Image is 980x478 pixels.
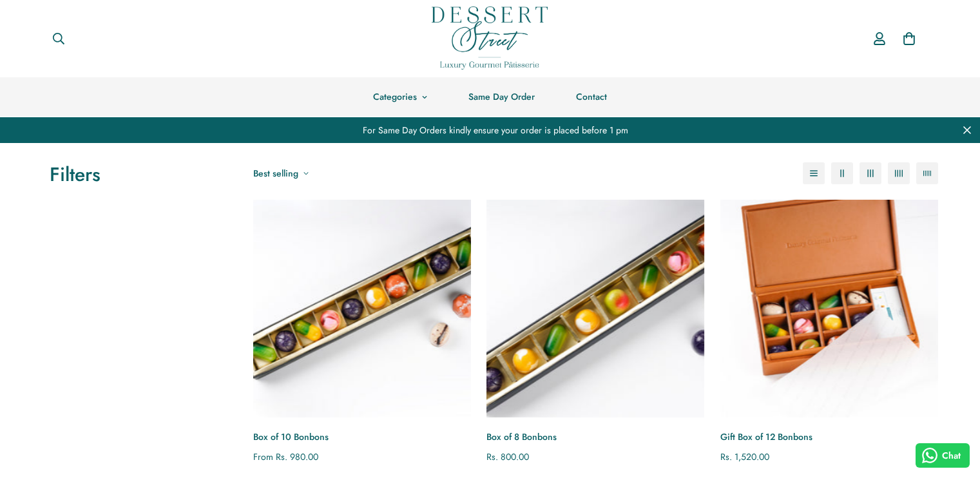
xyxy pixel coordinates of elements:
img: Dessert Street [432,6,548,70]
a: Gift Box of 12 Bonbons [720,430,938,444]
a: Box of 8 Bonbons [486,200,704,417]
a: Same Day Order [448,77,555,117]
button: Search [42,24,75,53]
button: 2-column [831,162,853,184]
a: Gift Box of 12 Bonbons [720,200,938,417]
a: Box of 8 Bonbons [486,430,704,444]
span: Rs. 800.00 [486,450,529,463]
span: Chat [942,449,961,463]
a: Account [865,20,894,57]
div: For Same Day Orders kindly ensure your order is placed before 1 pm [10,117,970,143]
a: Box of 10 Bonbons [253,430,471,444]
a: Contact [555,77,628,117]
a: Categories [352,77,448,117]
span: Best selling [253,167,298,180]
button: 3-column [860,162,881,184]
span: From Rs. 980.00 [253,450,318,463]
button: 1-column [803,162,825,184]
button: 5-column [916,162,938,184]
button: 4-column [888,162,910,184]
button: Chat [916,443,970,468]
h3: Filters [50,162,227,187]
span: Rs. 1,520.00 [720,450,769,463]
a: 0 [894,24,924,53]
a: Box of 10 Bonbons [253,200,471,417]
